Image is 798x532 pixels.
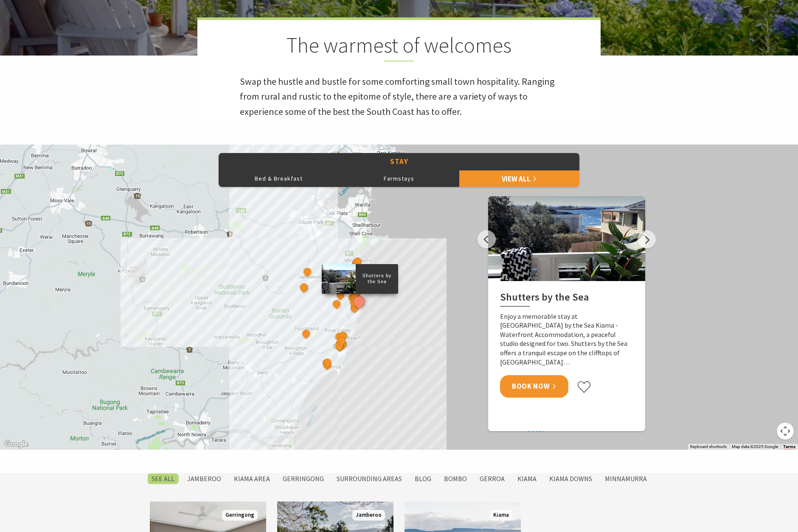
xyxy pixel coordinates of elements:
button: See detail about Shutters by the Sea [351,293,367,309]
p: Shutters by the Sea [356,272,398,285]
button: Farmstays [339,170,459,187]
button: See detail about Jamberoo Valley Farm Cottages [299,282,310,293]
label: Gerringong [278,474,328,484]
label: Gerroa [475,474,509,484]
h2: The warmest of welcomes [240,33,558,61]
button: See detail about Coast and Country Holidays [334,340,345,351]
button: Click to favourite Shutters by the Sea [577,381,591,393]
label: Kiama Downs [545,474,596,484]
a: View All [459,170,579,187]
h2: Shutters by the Sea [500,291,633,306]
button: Next [638,230,656,248]
button: See detail about Discovery Parks - Gerroa [322,357,333,368]
button: Map camera controls [777,423,794,440]
label: Bombo [440,474,471,484]
label: SEE All [147,474,179,484]
button: See detail about Kiama Harbour Cabins [355,283,366,294]
button: Previous [478,230,496,248]
label: Jamberoo [183,474,225,484]
span: Map data ©2025 Google [732,444,778,449]
img: Google [2,439,30,450]
button: See detail about Bask at Loves Bay [349,302,360,313]
button: See detail about Jamberoo Pub and Saleyard Motel [302,266,313,277]
a: Terms (opens in new tab) [783,444,795,449]
label: Surrounding Areas [332,474,406,484]
label: Minnamurra [601,474,651,484]
a: Book Now [500,375,568,398]
label: Kiama Area [230,474,274,484]
span: Kiama [490,510,512,521]
button: See detail about Greyleigh Kiama [335,290,346,301]
button: See detail about Seven Mile Beach Holiday Park [322,359,333,370]
button: See detail about Werri Beach Holiday Park [336,335,347,346]
span: Jamberoo [352,510,385,521]
button: Keyboard shortcuts [690,444,727,450]
p: Swap the hustle and bustle for some comforting small town hospitality. Ranging from rural and rus... [240,74,558,119]
label: Blog [410,474,436,484]
button: Stay [219,153,579,170]
a: Open this area in Google Maps (opens a new window) [2,439,30,450]
button: Bed & Breakfast [219,170,339,187]
span: Gerringong [222,510,258,521]
button: See detail about Saddleback Grove [332,298,343,309]
p: Enjoy a memorable stay at [GEOGRAPHIC_DATA] by the Sea Kiama - Waterfront Accommodation, a peacef... [500,312,633,367]
button: See detail about EagleView Park [301,328,312,339]
label: Kiama [513,474,541,484]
